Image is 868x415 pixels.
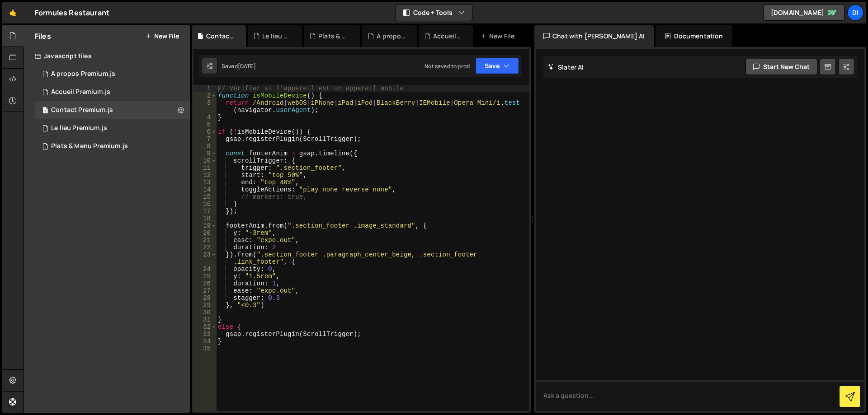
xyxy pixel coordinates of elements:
div: Not saved to prod [425,62,470,70]
div: 29 [193,302,217,309]
button: New File [145,33,179,40]
div: 15913/42653.js [35,101,190,119]
div: 17 [193,208,217,215]
div: 22 [193,244,217,251]
div: A propos Premium.js [51,70,115,78]
div: Saved [222,62,256,70]
div: 31 [193,316,217,323]
div: 7 [193,135,217,143]
div: 16 [193,201,217,208]
div: 26 [193,280,217,287]
div: 11 [193,164,217,172]
div: 27 [193,287,217,294]
div: Accueil Premium.js [433,32,462,41]
div: [DATE] [238,62,256,70]
div: 21 [193,237,217,244]
div: 2 [193,92,217,99]
div: 3 [193,99,217,114]
div: 13 [193,179,217,186]
div: 15913/42649.js [35,137,190,155]
h2: Files [35,31,51,41]
div: 5 [193,121,217,128]
div: Plats & Menu Premium.js [51,142,128,150]
div: 23 [193,251,217,266]
div: Chat with [PERSON_NAME] AI [534,25,654,47]
div: 18 [193,215,217,222]
div: 33 [193,331,217,338]
div: Le lieu Premium.js [262,32,291,41]
div: Le lieu Premium.js [51,124,107,132]
div: Accueil Premium.js [51,88,110,96]
div: New File [480,32,518,41]
div: Formules Restaurant [35,7,109,18]
button: Save [475,58,519,74]
div: 19 [193,222,217,229]
a: [DOMAIN_NAME] [763,5,844,21]
div: Contact Premium.js [51,106,113,114]
h2: Slater AI [548,63,584,71]
div: 34 [193,338,217,345]
div: 15913/42650.js [35,119,190,137]
div: Contact Premium.js [206,32,235,41]
div: 15 [193,193,217,201]
a: 🤙 [2,2,24,23]
div: 6 [193,128,217,135]
div: 28 [193,294,217,302]
div: Javascript files [24,47,190,65]
button: Start new chat [745,59,817,75]
div: 14 [193,186,217,193]
div: 8 [193,143,217,150]
div: Plats & Menu Premium.js [318,32,349,41]
div: 24 [193,266,217,273]
div: 15913/42605.js [35,65,190,83]
div: 32 [193,323,217,331]
div: A propos Premium.js [377,32,406,41]
span: 1 [42,107,48,115]
div: 15913/42486.js [35,83,190,101]
div: 20 [193,229,217,237]
div: 1 [193,85,217,92]
div: 10 [193,157,217,164]
button: Code + Tools [396,5,472,21]
div: 25 [193,273,217,280]
a: di [847,5,863,21]
div: 12 [193,172,217,179]
div: 30 [193,309,217,316]
div: 9 [193,150,217,157]
div: 4 [193,114,217,121]
div: Documentation [656,25,732,47]
div: 35 [193,345,217,352]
